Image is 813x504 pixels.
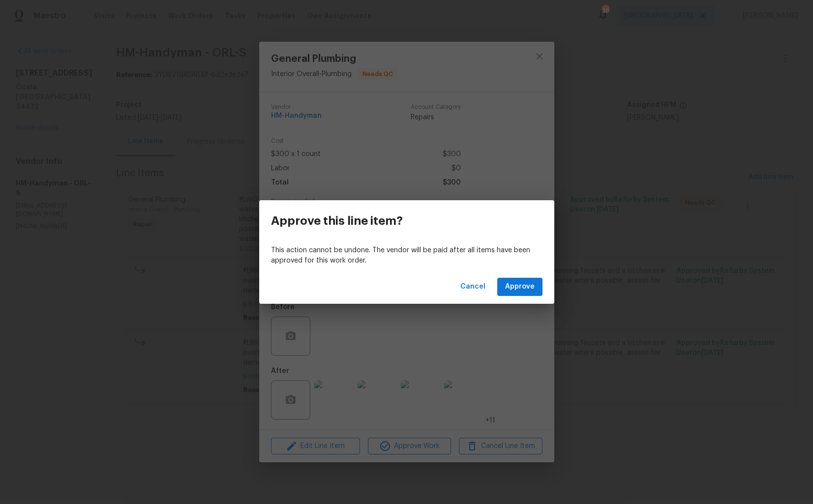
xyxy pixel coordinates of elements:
[505,281,535,293] span: Approve
[271,214,403,228] h3: Approve this line item?
[456,278,489,296] button: Cancel
[271,245,542,266] p: This action cannot be undone. The vendor will be paid after all items have been approved for this...
[497,278,542,296] button: Approve
[460,281,485,293] span: Cancel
